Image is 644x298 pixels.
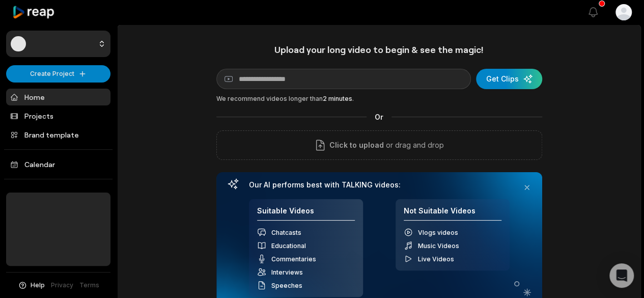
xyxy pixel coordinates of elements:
[271,229,301,236] span: Chatcasts
[367,112,391,122] span: Or
[6,107,110,124] a: Projects
[271,255,316,263] span: Commentaries
[51,281,73,290] a: Privacy
[6,89,110,105] a: Home
[271,268,303,276] span: Interviews
[329,139,384,151] span: Click to upload
[476,69,542,89] button: Get Clips
[31,281,45,290] span: Help
[271,242,306,250] span: Educational
[257,206,355,221] h4: Suitable Videos
[418,229,458,236] span: Vlogs videos
[216,94,542,103] div: We recommend videos longer than .
[609,263,634,288] div: Open Intercom Messenger
[323,95,352,102] span: 2 minutes
[384,139,444,151] p: or drag and drop
[18,281,45,290] button: Help
[271,282,302,289] span: Speeches
[404,206,501,221] h4: Not Suitable Videos
[216,44,542,56] h1: Upload your long video to begin & see the magic!
[79,281,99,290] a: Terms
[418,242,459,250] span: Music Videos
[6,156,110,173] a: Calendar
[6,65,110,83] button: Create Project
[249,180,510,189] h3: Our AI performs best with TALKING videos:
[6,126,110,143] a: Brand template
[418,255,454,263] span: Live Videos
